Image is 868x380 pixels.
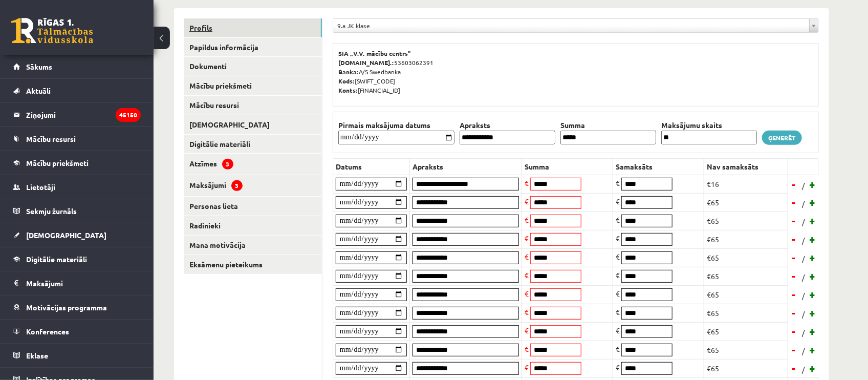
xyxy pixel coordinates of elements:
td: €65 [704,304,788,322]
span: / [801,327,806,338]
span: 3 [222,159,233,170]
span: € [525,289,529,298]
span: Motivācijas programma [26,303,107,312]
a: - [789,342,799,357]
a: + [808,177,818,192]
a: - [789,213,799,228]
th: Nav samaksāts [704,158,788,175]
a: Sākums [13,55,141,78]
th: Apraksts [410,158,522,175]
span: [DEMOGRAPHIC_DATA] [26,230,106,240]
a: 9.a JK klase [333,19,818,32]
a: Lietotāji [13,175,141,199]
td: €65 [704,285,788,304]
i: 45150 [116,108,141,122]
a: + [808,342,818,357]
td: €65 [704,248,788,267]
span: / [801,235,806,246]
b: Konts: [338,86,358,94]
a: [DEMOGRAPHIC_DATA] [184,115,322,134]
span: Eklase [26,351,48,360]
span: / [801,346,806,356]
span: € [525,178,529,187]
a: Aktuāli [13,79,141,102]
a: - [789,324,799,339]
a: Personas lieta [184,197,322,216]
span: € [616,215,620,224]
span: € [525,363,529,372]
legend: Maksājumi [26,271,141,295]
th: Apraksts [457,120,558,131]
td: €16 [704,175,788,193]
a: Maksājumi3 [184,175,322,196]
span: € [616,270,620,280]
a: Papildus informācija [184,38,322,57]
a: - [789,250,799,265]
a: Mācību resursi [184,96,322,115]
a: Maksājumi [13,271,141,295]
a: Mācību priekšmeti [13,151,141,175]
th: Datums [333,158,410,175]
a: Ģenerēt [762,131,802,145]
a: Eklase [13,344,141,367]
span: Digitālie materiāli [26,255,87,264]
span: € [525,307,529,316]
b: Banka: [338,68,359,76]
a: + [808,231,818,247]
span: 3 [231,180,243,191]
a: Motivācijas programma [13,295,141,319]
a: + [808,305,818,321]
span: € [525,326,529,335]
span: / [801,364,806,375]
td: €65 [704,267,788,285]
span: € [525,234,529,243]
a: + [808,361,818,376]
a: [DEMOGRAPHIC_DATA] [13,223,141,247]
a: - [789,177,799,192]
a: Profils [184,18,322,37]
span: € [616,178,620,187]
a: Digitālie materiāli [13,247,141,271]
td: €65 [704,230,788,248]
a: Radinieki [184,216,322,235]
span: 9.a JK klase [337,19,805,32]
span: / [801,290,806,301]
span: / [801,272,806,283]
p: 53603062391 A/S Swedbanka [SWIFT_CODE] [FINANCIAL_ID] [338,49,813,95]
a: Dokumenti [184,57,322,76]
th: Summa [558,120,659,131]
a: - [789,287,799,302]
a: Mana motivācija [184,236,322,255]
a: - [789,361,799,376]
a: + [808,287,818,302]
span: € [525,270,529,280]
a: Sekmju žurnāls [13,199,141,223]
td: €65 [704,212,788,230]
span: € [616,363,620,372]
span: € [525,215,529,224]
span: € [616,307,620,316]
a: Mācību priekšmeti [184,76,322,95]
a: - [789,268,799,284]
a: Eksāmenu pieteikums [184,255,322,274]
a: Digitālie materiāli [184,135,322,154]
a: - [789,231,799,247]
span: / [801,180,806,191]
a: + [808,250,818,265]
td: €65 [704,359,788,377]
a: Konferences [13,320,141,343]
span: Mācību priekšmeti [26,158,89,167]
b: [DOMAIN_NAME].: [338,58,394,67]
span: € [616,197,620,206]
a: + [808,268,818,284]
a: Mācību resursi [13,127,141,151]
a: + [808,324,818,339]
a: - [789,195,799,210]
span: € [616,289,620,298]
span: Mācību resursi [26,134,76,143]
a: Ziņojumi45150 [13,103,141,126]
td: €65 [704,341,788,359]
a: Rīgas 1. Tālmācības vidusskola [11,18,93,44]
span: € [525,252,529,261]
td: €65 [704,322,788,341]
